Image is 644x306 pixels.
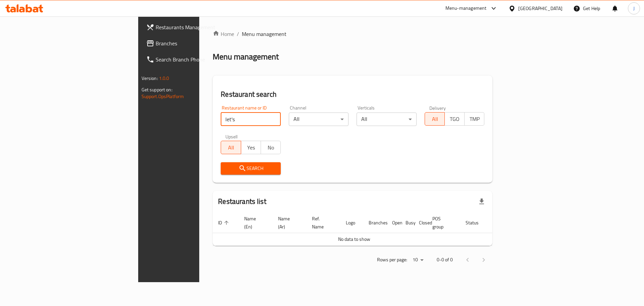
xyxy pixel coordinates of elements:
[278,215,299,231] span: Name (Ar)
[218,219,231,227] span: ID
[400,213,414,233] th: Busy
[444,112,465,126] button: TGO
[213,30,492,38] nav: breadcrumb
[141,19,246,35] a: Restaurants Management
[474,193,490,210] div: Export file
[467,114,482,124] span: TMP
[156,55,240,63] span: Search Branch Phone
[466,219,487,227] span: Status
[241,141,261,154] button: Yes
[312,215,332,231] span: Ref. Name
[261,141,281,154] button: No
[264,143,278,152] span: No
[142,74,158,83] span: Version:
[213,213,519,246] table: enhanced table
[429,105,446,110] label: Delivery
[357,113,417,126] div: All
[141,35,246,51] a: Branches
[142,85,172,94] span: Get support on:
[338,235,370,244] span: No data to show
[226,164,275,173] span: Search
[425,112,445,126] button: All
[221,89,484,99] h2: Restaurant search
[633,5,635,12] span: J
[218,196,266,207] h2: Restaurants list
[447,114,462,124] span: TGO
[340,213,363,233] th: Logo
[518,5,562,12] div: [GEOGRAPHIC_DATA]
[213,51,279,62] h2: Menu management
[156,39,240,47] span: Branches
[244,143,258,152] span: Yes
[225,134,238,139] label: Upsell
[221,141,241,154] button: All
[224,143,238,152] span: All
[244,215,265,231] span: Name (En)
[432,215,452,231] span: POS group
[141,51,246,68] a: Search Branch Phone
[377,256,407,264] p: Rows per page:
[363,213,387,233] th: Branches
[437,256,453,264] p: 0-0 of 0
[221,113,281,126] input: Search for restaurant name or ID..
[387,213,400,233] th: Open
[464,112,484,126] button: TMP
[142,92,184,101] a: Support.OpsPlatform
[156,23,240,31] span: Restaurants Management
[428,114,442,124] span: All
[289,113,349,126] div: All
[410,255,426,265] div: Rows per page:
[445,4,487,12] div: Menu-management
[414,213,427,233] th: Closed
[242,30,286,38] span: Menu management
[221,162,281,175] button: Search
[159,74,169,83] span: 1.0.0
